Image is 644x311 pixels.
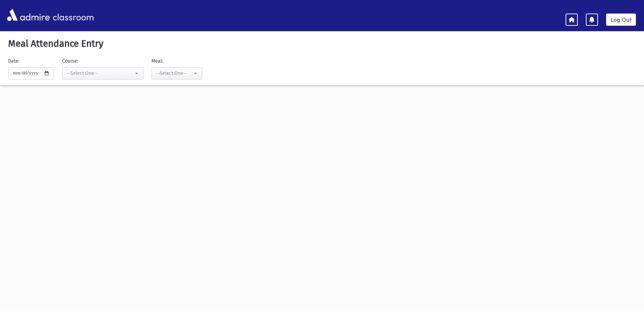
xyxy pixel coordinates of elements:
[5,38,639,49] h5: Meal Attendance Entry
[62,58,78,65] label: Course:
[8,58,19,65] label: Date:
[67,70,134,77] div: --Select One--
[51,6,94,24] span: classroom
[151,67,202,80] button: --Select One--
[5,7,51,23] img: AdmirePro
[62,67,143,80] button: --Select One--
[151,58,163,65] label: Meal:
[606,14,636,26] a: Log Out
[156,70,192,77] div: --Select One--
